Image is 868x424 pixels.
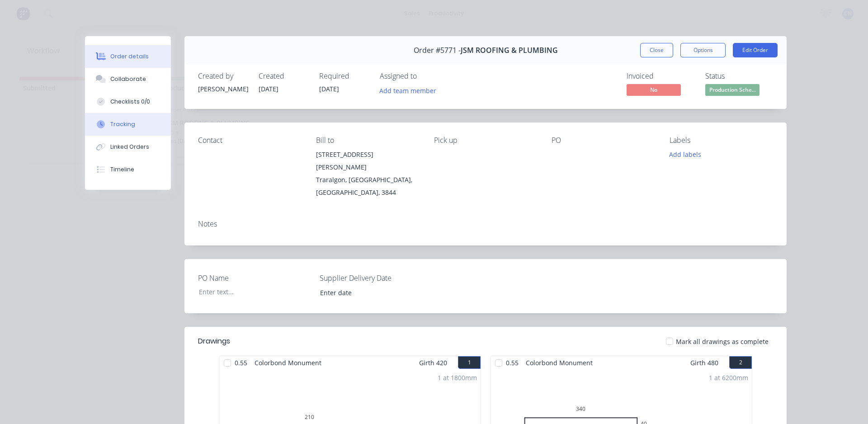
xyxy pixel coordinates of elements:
div: Status [705,72,773,80]
span: [DATE] [259,85,278,93]
div: Timeline [110,165,134,174]
button: Timeline [85,158,171,181]
span: Mark all drawings as complete [676,337,769,346]
button: Add team member [375,84,441,96]
span: Production Sche... [705,84,759,95]
div: Contact [198,136,302,145]
button: Checklists 0/0 [85,90,171,113]
button: Production Sche... [705,84,759,98]
button: Tracking [85,113,171,136]
div: Tracking [110,120,135,128]
button: Add team member [380,84,441,96]
span: 0.55 [231,356,251,369]
span: [DATE] [319,85,339,93]
div: PO [552,136,655,145]
label: PO Name [198,273,311,283]
div: 1 at 6200mm [709,373,748,382]
div: Notes [198,220,773,228]
button: 1 [458,356,481,369]
span: 0.55 [502,356,522,369]
input: Enter date [314,286,426,299]
div: Order details [110,52,149,61]
span: JSM ROOFING & PLUMBING [461,46,558,55]
button: Close [640,43,673,57]
div: Linked Orders [110,143,149,151]
button: Linked Orders [85,136,171,158]
span: Order #5771 - [414,46,461,55]
div: 1 at 1800mm [438,373,477,382]
div: Invoiced [627,72,694,80]
div: Bill to [316,136,420,145]
button: Options [680,43,726,57]
span: Girth 420 [419,356,447,369]
button: Collaborate [85,68,171,90]
div: Collaborate [110,75,146,83]
div: Checklists 0/0 [110,98,150,106]
label: Supplier Delivery Date [320,273,433,283]
div: Required [319,72,369,80]
button: 2 [729,356,752,369]
div: Labels [670,136,773,145]
div: Drawings [198,336,230,347]
span: No [627,84,681,95]
button: Add labels [665,148,706,160]
button: Order details [85,45,171,68]
span: Colorbond Monument [251,356,325,369]
span: Girth 480 [690,356,718,369]
div: Assigned to [380,72,470,80]
div: [STREET_ADDRESS][PERSON_NAME] [316,148,420,174]
div: Pick up [434,136,538,145]
div: [STREET_ADDRESS][PERSON_NAME]Traralgon, [GEOGRAPHIC_DATA], [GEOGRAPHIC_DATA], 3844 [316,148,420,199]
div: Traralgon, [GEOGRAPHIC_DATA], [GEOGRAPHIC_DATA], 3844 [316,174,420,199]
span: Colorbond Monument [522,356,596,369]
div: Created by [198,72,248,80]
button: Edit Order [733,43,778,57]
div: Created [259,72,308,80]
div: [PERSON_NAME] [198,84,248,94]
